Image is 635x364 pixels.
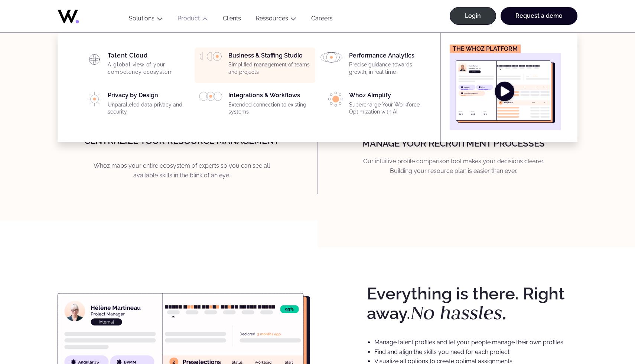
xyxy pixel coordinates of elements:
div: Business & Staffing Studio [228,52,311,79]
p: Precise guidance towards growth, in real time [349,61,432,76]
h3: Everything is there. Right away. [367,285,577,322]
a: Talent CloudA global view of your competency ecosystem [78,52,190,79]
p: Whoz maps your entire ecosystem of experts so you can see all available skills in the blink of an... [70,161,293,187]
img: PICTO_INTEGRATION.svg [199,92,222,101]
div: Talent Cloud [108,52,190,79]
a: Request a demo [501,7,577,25]
img: HP_PICTO_ANALYSE_DE_PERFORMANCES.svg [320,52,343,63]
div: Privacy by Design [108,92,190,118]
a: Integrations & WorkflowsExtended connection to existing systems [199,92,311,118]
p: A global view of your competency ecosystem [108,61,190,76]
p: Supercharge Your Workforce Optimization with AI [349,101,432,116]
img: PICTO_CONFIANCE_NUMERIQUE.svg [87,92,102,106]
li: Manage talent profiles and let your people manage their own profiles. [374,338,577,347]
a: The Whoz platform [450,45,561,130]
p: Unparalleled data privacy and security [108,101,190,116]
button: Product [170,15,215,25]
a: Performance AnalyticsPrecise guidance towards growth, in real time [320,52,432,79]
a: Privacy by DesignUnparalleled data privacy and security [78,92,190,118]
div: Performance Analytics [349,52,432,79]
g: Declared [240,333,255,335]
a: Clients [215,15,248,25]
div: Integrations & Workflows [228,92,311,118]
g: 2 [173,361,175,364]
a: Business & Staffing StudioSimplified management of teams and projects [199,52,311,79]
button: Ressources [248,15,304,25]
em: No hassles. [410,300,507,325]
img: PICTO_ECLAIRER-1-e1756198033837.png [328,92,343,106]
a: Ressources [256,15,288,22]
a: Whoz AImplifySupercharge Your Workforce Optimization with AI [320,92,432,118]
div: Whoz AImplify [349,92,432,118]
li: Find and align the skills you need for each project. [374,347,577,357]
g: % [290,308,294,311]
a: Careers [304,15,340,25]
p: Our intuitive profile comparison tool makes your decisions clearer. Building your resource plan i... [342,157,565,194]
a: Product [178,15,200,22]
p: Simplified management of teams and projects [228,61,311,76]
p: Extended connection to existing systems [228,101,311,116]
img: HP_PICTO_GESTION-PORTEFEUILLE-PROJETS.svg [199,52,222,61]
g: Workload [255,361,271,364]
iframe: Chatbot [586,315,625,354]
a: Login [450,7,496,25]
strong: Manage your recruitment processes [362,138,545,149]
g: BPMM [124,361,136,364]
button: Solutions [121,15,170,25]
figcaption: The Whoz platform [450,45,521,53]
img: HP_PICTO_CARTOGRAPHIE-1.svg [87,52,102,67]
